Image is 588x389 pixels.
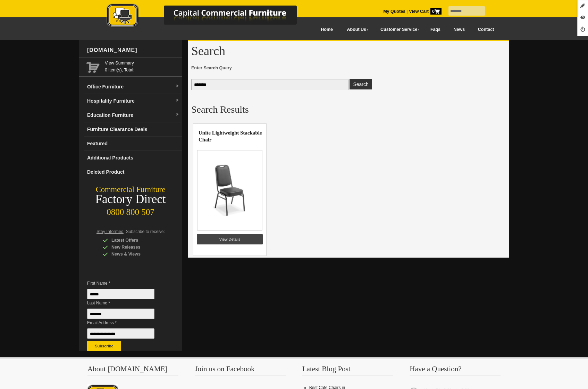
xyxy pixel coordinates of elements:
[175,113,179,117] img: dropdown
[87,365,178,375] h3: About [DOMAIN_NAME]
[408,9,442,14] a: View Cart0
[199,130,262,142] a: Unite Lightweight Stackable Chair
[87,328,154,339] input: Email Address *
[103,237,169,244] div: Latest Offers
[84,94,182,108] a: Hospitality Furnituredropdown
[87,3,330,31] a: Capital Commercial Furniture Logo
[383,9,405,14] a: My Quotes
[197,234,263,244] a: View Details
[191,64,506,71] span: Enter Search Query
[84,80,182,94] a: Office Furnituredropdown
[409,9,442,14] strong: View Cart
[447,22,471,37] a: News
[103,244,169,251] div: New Releases
[79,204,182,217] div: 0800 800 507
[175,84,179,88] img: dropdown
[87,341,121,351] button: Subscribe
[195,365,286,375] h3: Join us on Facebook
[302,365,393,375] h3: Latest Blog Post
[191,79,348,90] input: Enter Search Query
[410,365,501,375] h3: Have a Question?
[175,98,179,103] img: dropdown
[87,319,165,326] span: Email Address *
[191,104,506,115] h2: Search Results
[424,22,447,37] a: Faqs
[103,251,169,258] div: News & Views
[126,229,165,234] span: Subscribe to receive:
[87,300,165,306] span: Last Name *
[84,40,182,61] div: [DOMAIN_NAME]
[471,22,501,37] a: Contact
[84,137,182,151] a: Featured
[96,229,124,234] span: Stay Informed
[84,108,182,122] a: Education Furnituredropdown
[87,289,154,299] input: First Name *
[87,309,154,319] input: Last Name *
[87,3,330,29] img: Capital Commercial Furniture Logo
[79,185,182,194] div: Commercial Furniture
[84,165,182,179] a: Deleted Product
[373,22,424,37] a: Customer Service
[87,280,165,287] span: First Name *
[339,22,373,37] a: About Us
[430,8,442,15] span: 0
[105,60,179,67] a: View Summary
[84,151,182,165] a: Additional Products
[191,44,506,58] h1: Search
[105,60,179,72] span: 0 item(s), Total:
[79,194,182,204] div: Factory Direct
[350,79,372,89] button: Enter Search Query
[84,122,182,137] a: Furniture Clearance Deals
